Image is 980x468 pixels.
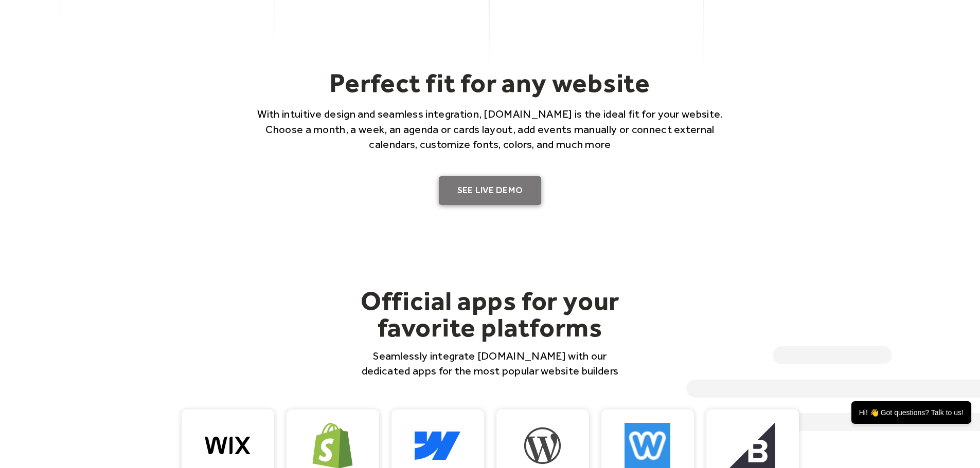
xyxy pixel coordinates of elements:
p: Seamlessly integrate [DOMAIN_NAME] with our dedicated apps for the most popular website builders [350,348,630,379]
h2: Official apps for your favorite platforms [350,287,630,341]
h2: Perfect fit for any website [243,67,737,99]
p: With intuitive design and seamless integration, [DOMAIN_NAME] is the ideal fit for your website. ... [243,106,737,152]
a: SEE LIVE DEMO [439,176,542,205]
